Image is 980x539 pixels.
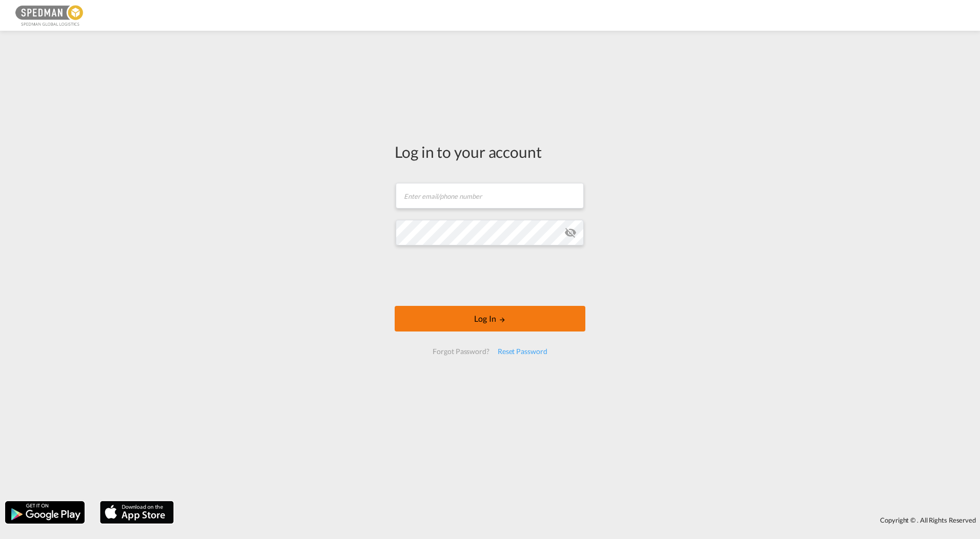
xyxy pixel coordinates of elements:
[4,500,86,525] img: google.png
[395,141,585,162] div: Log in to your account
[494,342,552,361] div: Reset Password
[564,226,577,239] md-icon: icon-eye-off
[99,500,175,525] img: apple.png
[428,342,493,361] div: Forgot Password?
[179,511,980,529] div: Copyright © . All Rights Reserved
[396,183,584,209] input: Enter email/phone number
[15,4,85,27] img: c12ca350ff1b11efb6b291369744d907.png
[412,256,568,296] iframe: reCAPTCHA
[395,306,585,331] button: LOGIN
